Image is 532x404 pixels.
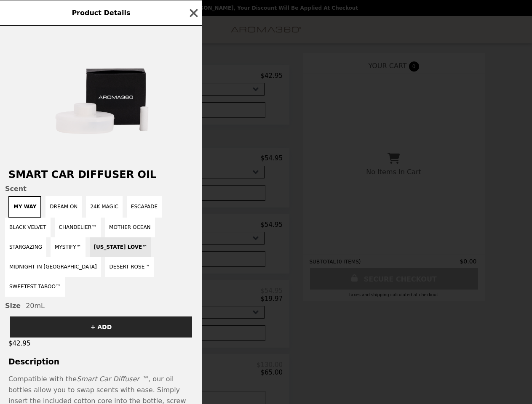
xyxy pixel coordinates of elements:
[38,34,164,160] img: My Way / 20mL
[142,375,148,383] span: ™
[45,196,82,218] button: Dream On
[5,302,197,310] div: 20mL
[5,185,197,193] span: Scent
[5,302,21,310] span: Size
[86,196,123,218] button: 24K Magic
[51,237,85,257] button: Mystify™
[72,9,130,17] span: Product Details
[55,218,101,237] button: Chandelier™
[5,277,65,297] button: Sweetest Taboo™
[5,237,46,257] button: Stargazing
[5,257,101,277] button: Midnight in [GEOGRAPHIC_DATA]
[5,218,51,237] button: Black Velvet
[8,196,41,218] button: My Way
[105,257,154,277] button: Desert Rose™
[105,218,155,237] button: Mother Ocean
[77,375,150,383] em: Smart Car Diffuser ,
[127,196,162,218] button: Escapade
[10,316,192,338] button: + ADD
